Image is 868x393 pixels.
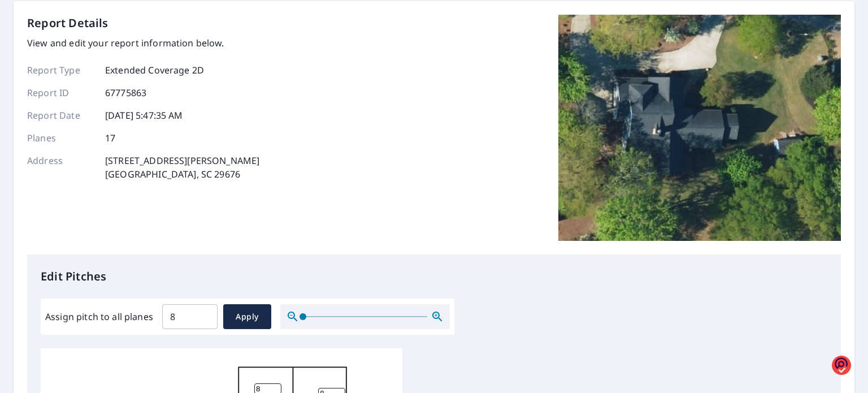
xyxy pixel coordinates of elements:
label: Assign pitch to all planes [45,310,153,323]
p: Address [27,154,95,181]
input: 00.0 [162,301,218,332]
p: [STREET_ADDRESS][PERSON_NAME] [GEOGRAPHIC_DATA], SC 29676 [105,154,259,181]
p: 17 [105,131,115,145]
img: Top image [558,15,841,241]
p: [DATE] 5:47:35 AM [105,109,183,122]
p: Report Type [27,63,95,77]
p: Report ID [27,86,95,100]
p: Report Details [27,15,108,32]
p: View and edit your report information below. [27,36,259,50]
img: o1IwAAAABJRU5ErkJggg== [832,355,851,376]
p: 67775863 [105,86,146,100]
p: Edit Pitches [41,268,827,285]
span: Apply [232,310,262,324]
p: Planes [27,131,95,145]
button: Apply [223,304,271,329]
p: Report Date [27,109,95,122]
p: Extended Coverage 2D [105,63,204,77]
